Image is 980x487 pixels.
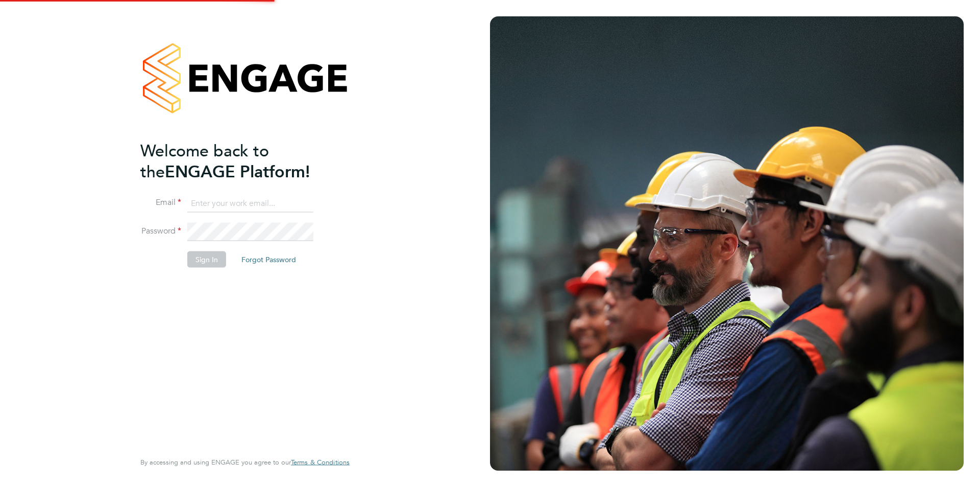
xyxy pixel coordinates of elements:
[187,194,313,213] input: Enter your work email...
[187,251,226,268] button: Sign In
[140,458,350,467] span: By accessing and using ENGAGE you agree to our
[140,140,339,182] h2: ENGAGE Platform!
[140,226,181,237] label: Password
[140,197,181,208] label: Email
[233,251,304,268] button: Forgot Password
[291,458,350,467] a: Terms & Conditions
[140,141,269,181] span: Welcome back to the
